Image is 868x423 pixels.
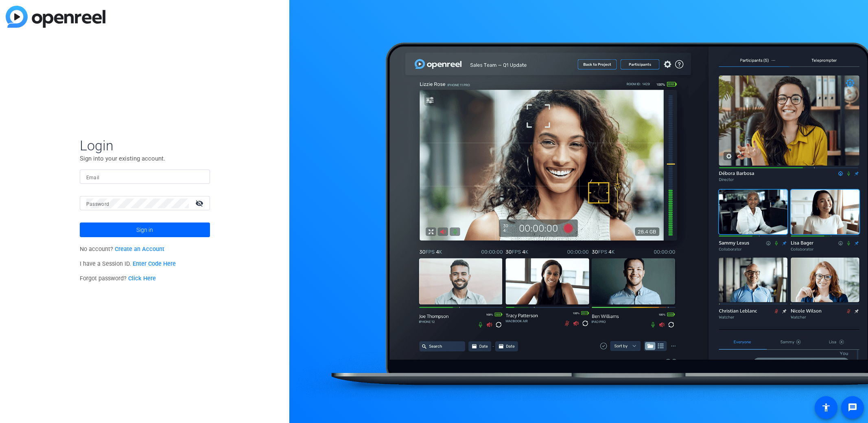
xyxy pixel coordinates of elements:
[821,403,831,412] mat-icon: accessibility
[80,137,210,154] span: Login
[86,201,109,207] mat-label: Password
[128,275,156,282] a: Click Here
[80,154,210,163] p: Sign into your existing account.
[80,223,210,237] button: Sign in
[86,172,203,182] input: Enter Email Address
[80,246,165,253] span: No account?
[115,246,164,253] a: Create an Account
[848,403,857,412] mat-icon: message
[136,220,153,240] span: Sign in
[133,260,176,267] a: Enter Code Here
[80,260,176,267] span: I have a Session ID.
[190,197,210,209] mat-icon: visibility_off
[80,275,156,282] span: Forgot password?
[6,6,105,28] img: blue-gradient.svg
[86,175,100,181] mat-label: Email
